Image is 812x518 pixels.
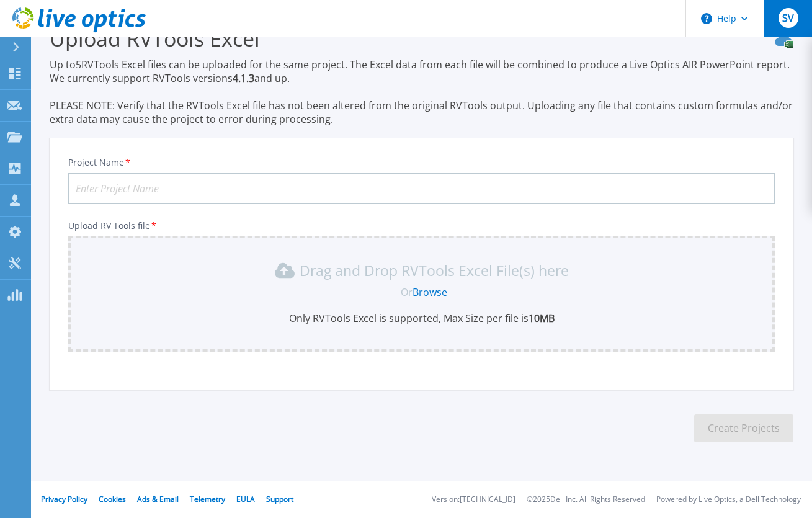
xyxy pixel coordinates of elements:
[190,494,225,504] a: Telemetry
[50,58,793,126] p: Up to 5 RVTools Excel files can be uploaded for the same project. The Excel data from each file w...
[233,71,254,85] strong: 4.1.3
[68,173,775,204] input: Enter Project Name
[529,311,555,325] b: 10MB
[50,24,793,53] h3: Upload RVTools Excel
[76,261,767,325] div: Drag and Drop RVTools Excel File(s) here OrBrowseOnly RVTools Excel is supported, Max Size per fi...
[782,13,794,23] span: SV
[236,494,255,504] a: EULA
[694,414,793,442] button: Create Projects
[76,311,767,325] p: Only RVTools Excel is supported, Max Size per file is
[68,221,775,231] p: Upload RV Tools file
[300,264,569,277] p: Drag and Drop RVTools Excel File(s) here
[137,494,179,504] a: Ads & Email
[401,285,413,299] span: Or
[413,285,447,299] a: Browse
[68,158,132,167] label: Project Name
[99,494,126,504] a: Cookies
[527,496,645,504] li: © 2025 Dell Inc. All Rights Reserved
[656,496,801,504] li: Powered by Live Optics, a Dell Technology
[266,494,293,504] a: Support
[432,496,515,504] li: Version: [TECHNICAL_ID]
[41,494,87,504] a: Privacy Policy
